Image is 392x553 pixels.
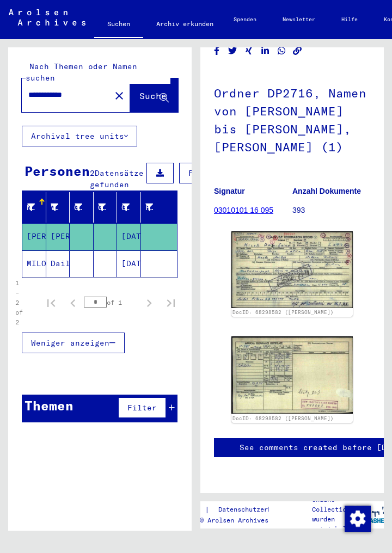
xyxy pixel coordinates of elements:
[98,199,120,216] div: Geburt‏
[84,297,138,308] div: of 1
[24,396,73,415] div: Themen
[210,504,308,515] a: Datenschutzerklärung
[98,202,106,213] div: Geburt‏
[276,44,287,58] button: Share on WhatsApp
[90,168,144,189] span: Datensätze gefunden
[22,126,137,146] button: Archival tree units
[26,62,137,83] mat-label: Nach Themen oder Namen suchen
[227,44,238,58] button: Share on Twitter
[117,223,141,250] mat-cell: [DATE]
[46,250,70,277] mat-cell: Daila
[22,223,46,250] mat-cell: [PERSON_NAME]
[269,7,328,33] a: Newsletter
[232,415,334,421] a: DocID: 68298582 ([PERSON_NAME])
[117,250,141,277] mat-cell: [DATE]
[94,192,118,223] mat-header-cell: Geburt‏
[160,292,182,314] button: Last page
[231,231,353,308] img: 001.jpg
[94,11,143,39] a: Suchen
[117,192,141,223] mat-header-cell: Geburtsdatum
[31,338,109,348] span: Weniger anzeigen
[145,199,167,216] div: Prisoner #
[243,44,255,58] button: Share on Xing
[232,309,334,315] a: DocID: 68298582 ([PERSON_NAME])
[214,68,370,170] h1: Ordner DP2716, Namen von [PERSON_NAME] bis [PERSON_NAME], [PERSON_NAME] (1)
[214,187,245,195] b: Signatur
[24,161,90,181] div: Personen
[138,292,160,314] button: Next page
[27,199,48,216] div: Nachname
[162,515,308,525] p: Copyright © Arolsen Archives, 2021
[121,202,130,213] div: Geburtsdatum
[15,278,23,327] div: 1 – 2 of 2
[162,504,308,515] div: |
[127,403,157,413] span: Filter
[188,168,218,178] span: Filter
[345,506,371,532] img: Zustimmung ändern
[139,90,167,101] span: Suche
[108,84,130,106] button: Clear
[22,333,125,353] button: Weniger anzeigen
[40,292,62,314] button: First page
[51,202,59,213] div: Vorname
[118,397,166,418] button: Filter
[260,44,271,58] button: Share on LinkedIn
[179,163,227,183] button: Filter
[214,206,273,214] a: 03010101 16 095
[27,202,35,213] div: Nachname
[220,7,269,33] a: Spenden
[74,202,82,213] div: Geburtsname
[145,202,154,213] div: Prisoner #
[121,199,143,216] div: Geburtsdatum
[292,44,303,58] button: Copy link
[292,205,370,216] p: 393
[22,192,46,223] mat-header-cell: Nachname
[51,199,72,216] div: Vorname
[74,199,96,216] div: Geburtsname
[130,78,178,112] button: Suche
[141,192,177,223] mat-header-cell: Prisoner #
[211,44,223,58] button: Share on Facebook
[62,292,84,314] button: Previous page
[231,336,353,414] img: 002.jpg
[70,192,94,223] mat-header-cell: Geburtsname
[292,187,361,195] b: Anzahl Dokumente
[46,192,70,223] mat-header-cell: Vorname
[9,9,85,26] img: Arolsen_neg.svg
[46,223,70,250] mat-cell: [PERSON_NAME]
[90,168,95,178] span: 2
[113,89,126,102] mat-icon: close
[143,11,226,37] a: Archiv erkunden
[22,250,46,277] mat-cell: MILOSS
[328,7,371,33] a: Hilfe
